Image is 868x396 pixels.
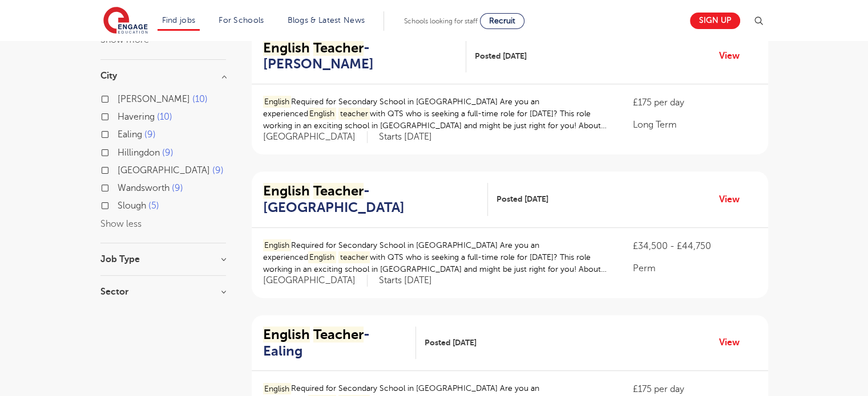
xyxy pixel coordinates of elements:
[263,40,466,73] a: English Teacher- [PERSON_NAME]
[118,112,125,119] input: Havering 10
[263,96,292,108] mark: English
[263,183,479,216] h2: - [GEOGRAPHIC_DATA]
[263,131,368,143] span: [GEOGRAPHIC_DATA]
[263,183,488,216] a: English Teacher- [GEOGRAPHIC_DATA]
[118,165,210,175] span: [GEOGRAPHIC_DATA]
[263,275,368,287] span: [GEOGRAPHIC_DATA]
[172,183,183,193] span: 9
[308,108,337,120] mark: English
[633,262,756,275] p: Perm
[148,201,159,211] span: 5
[219,16,264,25] a: For Schools
[192,94,208,104] span: 10
[308,251,337,263] mark: English
[263,40,457,73] h2: - [PERSON_NAME]
[719,48,748,63] a: View
[118,112,155,122] span: Havering
[118,129,142,140] span: Ealing
[263,383,292,395] mark: English
[263,239,611,275] p: Required for Secondary School in [GEOGRAPHIC_DATA] Are you an experienced with QTS who is seeking...
[157,112,172,122] span: 10
[690,13,740,29] a: Sign up
[100,287,226,296] h3: Sector
[103,7,148,35] img: Engage Education
[162,148,173,158] span: 9
[118,183,125,190] input: Wandsworth 9
[100,255,226,264] h3: Job Type
[719,335,748,350] a: View
[118,201,125,208] input: Slough 5
[425,337,477,349] span: Posted [DATE]
[719,192,748,207] a: View
[263,326,310,342] mark: English
[144,129,156,140] span: 9
[379,131,432,143] p: Starts [DATE]
[263,239,292,251] mark: English
[118,129,125,137] input: Ealing 9
[313,183,364,199] mark: Teacher
[489,17,515,25] span: Recruit
[100,219,142,229] button: Show less
[118,94,125,101] input: [PERSON_NAME] 10
[633,118,756,132] p: Long Term
[404,17,478,25] span: Schools looking for staff
[118,94,190,104] span: [PERSON_NAME]
[100,71,226,80] h3: City
[118,148,160,158] span: Hillingdon
[496,193,548,205] span: Posted [DATE]
[118,183,169,193] span: Wandsworth
[263,326,407,360] h2: - Ealing
[313,40,364,56] mark: Teacher
[475,50,527,62] span: Posted [DATE]
[118,148,125,155] input: Hillingdon 9
[338,251,370,263] mark: teacher
[263,40,310,56] mark: English
[162,16,196,25] a: Find jobs
[263,96,611,132] p: Required for Secondary School in [GEOGRAPHIC_DATA] Are you an experienced with QTS who is seeking...
[633,382,756,396] p: £175 per day
[288,16,365,25] a: Blogs & Latest News
[338,108,370,120] mark: teacher
[118,201,146,211] span: Slough
[379,275,432,287] p: Starts [DATE]
[212,165,224,175] span: 9
[118,165,125,173] input: [GEOGRAPHIC_DATA] 9
[263,326,417,360] a: English Teacher- Ealing
[633,96,756,109] p: £175 per day
[480,13,524,29] a: Recruit
[263,183,310,199] mark: English
[633,239,756,253] p: £34,500 - £44,750
[313,326,364,342] mark: Teacher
